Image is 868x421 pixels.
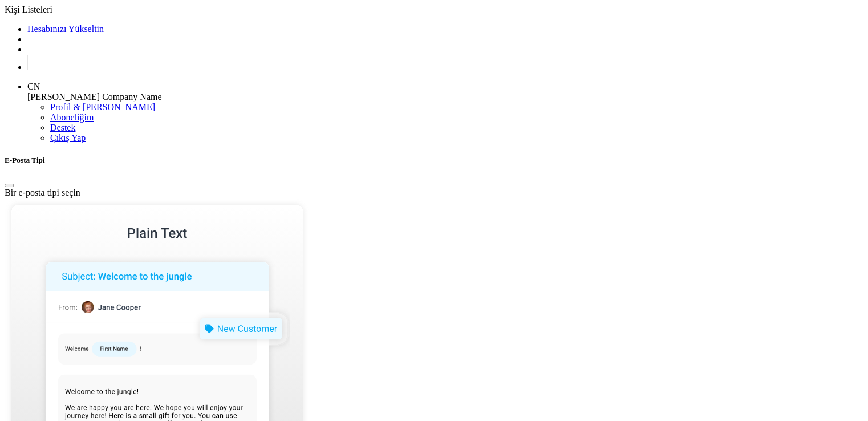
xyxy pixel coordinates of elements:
a: CN [PERSON_NAME] Company Name [27,82,863,102]
h5: E-Posta Tipi [5,156,863,165]
span: [PERSON_NAME] [27,92,100,102]
a: Hesabınızı Yükseltin [27,24,104,34]
button: Close [5,184,14,187]
ul: CN [PERSON_NAME] Company Name [27,102,863,143]
span: Company Name [102,92,161,102]
div: Bir e-posta tipi seçin [5,188,863,198]
a: Aboneliğim [50,112,94,122]
a: Destek [50,123,75,132]
a: Çıkış Yap [50,133,86,143]
span: Kişi Listeleri [5,5,52,14]
a: Profil & [PERSON_NAME] [50,102,155,112]
div: CN [27,82,863,92]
